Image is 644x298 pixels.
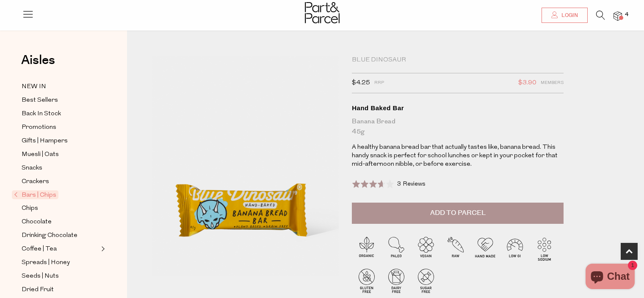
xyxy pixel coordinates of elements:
[374,78,384,89] span: RRP
[22,95,58,106] span: Best Sellers
[22,244,99,254] a: Coffee | Tea
[99,244,105,254] button: Expand/Collapse Coffee | Tea
[22,271,59,281] span: Seeds | Nuts
[352,203,564,224] button: Add to Parcel
[152,56,339,276] img: Hand Baked Bar
[22,230,99,241] a: Drinking Chocolate
[441,234,470,263] img: P_P-ICONS-Live_Bec_V11_Raw.svg
[22,217,99,227] a: Chocolate
[352,234,381,263] img: P_P-ICONS-Live_Bec_V11_Organic.svg
[22,271,99,281] a: Seeds | Nuts
[352,78,370,89] span: $4.25
[21,54,55,75] a: Aisles
[22,122,99,133] a: Promotions
[518,78,536,89] span: $3.90
[22,203,38,214] span: Chips
[22,257,99,268] a: Spreads | Honey
[22,258,70,268] span: Spreads | Honey
[381,234,411,263] img: P_P-ICONS-Live_Bec_V11_Paleo.svg
[22,81,99,92] a: NEW IN
[22,136,99,146] a: Gifts | Hampers
[623,11,630,19] span: 4
[583,264,637,291] inbox-online-store-chat: Shopify online store chat
[22,285,54,295] span: Dried Fruit
[22,136,68,146] span: Gifts | Hampers
[22,244,57,254] span: Coffee | Tea
[411,266,441,295] img: P_P-ICONS-Live_Bec_V11_Sugar_Free.svg
[22,95,99,106] a: Best Sellers
[22,176,99,187] a: Crackers
[22,109,61,119] span: Back In Stock
[352,117,564,137] div: Banana Bread 45g
[22,109,99,119] a: Back In Stock
[12,190,58,199] span: Bars | Chips
[22,149,99,160] a: Muesli | Oats
[14,190,99,200] a: Bars | Chips
[22,177,49,187] span: Crackers
[541,78,564,89] span: Members
[22,284,99,295] a: Dried Fruit
[614,11,622,20] a: 4
[397,181,426,187] span: 3 Reviews
[470,234,500,263] img: P_P-ICONS-Live_Bec_V11_Handmade.svg
[381,266,411,295] img: P_P-ICONS-Live_Bec_V11_Dairy_Free.svg
[352,266,381,295] img: P_P-ICONS-Live_Bec_V11_Gluten_Free.svg
[22,123,56,133] span: Promotions
[22,217,52,227] span: Chocolate
[411,234,441,263] img: P_P-ICONS-Live_Bec_V11_Vegan.svg
[559,12,578,19] span: Login
[22,82,46,92] span: NEW IN
[500,234,530,263] img: P_P-ICONS-Live_Bec_V11_Low_Gi.svg
[352,104,564,112] div: Hand Baked Bar
[22,150,59,160] span: Muesli | Oats
[22,231,77,241] span: Drinking Chocolate
[22,163,42,173] span: Snacks
[530,234,559,263] img: P_P-ICONS-Live_Bec_V11_Low_Sodium.svg
[430,208,486,218] span: Add to Parcel
[22,203,99,214] a: Chips
[21,51,55,70] span: Aisles
[352,143,564,169] p: A healthy banana bread bar that actually tastes like, banana bread. This handy snack is perfect f...
[542,8,588,23] a: Login
[305,2,340,23] img: Part&Parcel
[352,56,564,64] div: Blue Dinosaur
[22,163,99,173] a: Snacks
